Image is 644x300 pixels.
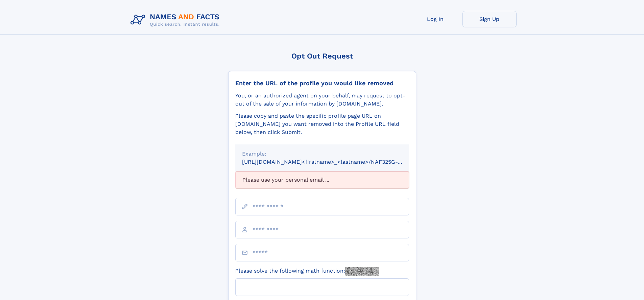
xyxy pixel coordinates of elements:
a: Sign Up [462,11,517,27]
div: Please copy and paste the specific profile page URL on [DOMAIN_NAME] you want removed into the Pr... [235,112,409,136]
a: Log In [408,11,462,27]
small: [URL][DOMAIN_NAME]<firstname>_<lastname>/NAF325G-xxxxxxxx [242,159,422,165]
img: Logo Names and Facts [128,11,225,29]
div: Example: [242,150,402,158]
div: Opt Out Request [228,52,416,60]
div: Enter the URL of the profile you would like removed [235,79,409,87]
div: Please use your personal email ... [235,171,409,188]
div: You, or an authorized agent on your behalf, may request to opt-out of the sale of your informatio... [235,92,409,108]
label: Please solve the following math function: [235,267,379,276]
